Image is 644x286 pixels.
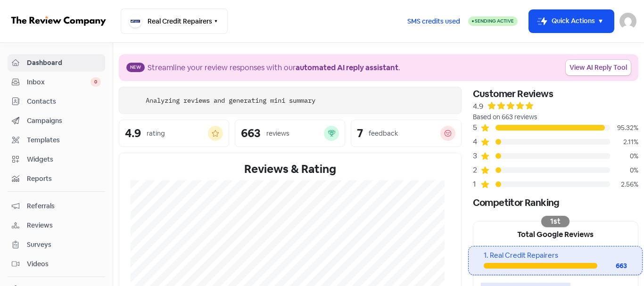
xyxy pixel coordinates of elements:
[8,74,105,91] a: Inbox 0
[8,54,105,72] a: Dashboard
[27,58,101,68] span: Dashboard
[541,216,570,227] div: 1st
[8,236,105,253] a: Surveys
[399,16,468,25] a: SMS credits used
[473,87,638,101] div: Customer Reviews
[147,129,165,139] div: rating
[566,60,631,75] a: View AI Reply Tool
[266,129,289,139] div: reviews
[125,128,141,139] div: 4.9
[529,10,614,33] button: Quick Actions
[27,174,101,184] span: Reports
[407,16,460,26] span: SMS credits used
[468,16,518,27] a: Sending Active
[27,240,101,250] span: Surveys
[8,170,105,188] a: Reports
[27,201,101,211] span: Referrals
[121,8,228,34] button: Real Credit Repairers
[473,150,480,162] div: 3
[296,63,398,73] b: automated AI reply assistant
[369,129,398,139] div: feedback
[473,136,480,147] div: 4
[8,151,105,168] a: Widgets
[27,116,101,126] span: Campaigns
[27,221,101,230] span: Reviews
[610,137,638,147] div: 2.11%
[126,63,145,72] span: New
[148,62,400,74] div: Streamline your review responses with our .
[8,93,105,110] a: Contacts
[610,151,638,161] div: 0%
[8,131,105,149] a: Templates
[610,123,638,133] div: 95.32%
[8,112,105,130] a: Campaigns
[610,165,638,175] div: 0%
[357,128,363,139] div: 7
[8,255,105,273] a: Videos
[473,101,483,112] div: 4.9
[27,155,101,164] span: Widgets
[27,77,91,87] span: Inbox
[146,96,315,106] div: Analyzing reviews and generating mini summary
[484,250,627,261] div: 1. Real Credit Repairers
[235,120,345,147] a: 663reviews
[131,161,450,178] div: Reviews & Rating
[473,164,480,176] div: 2
[119,120,229,147] a: 4.9rating
[27,135,101,145] span: Templates
[597,261,627,271] div: 663
[475,18,514,24] span: Sending Active
[8,197,105,215] a: Referrals
[610,180,638,189] div: 2.56%
[473,196,638,210] div: Competitor Ranking
[473,112,638,122] div: Based on 663 reviews
[241,128,261,139] div: 663
[473,179,480,190] div: 1
[619,13,636,30] img: User
[351,120,461,147] a: 7feedback
[8,217,105,234] a: Reviews
[91,77,101,87] span: 0
[27,97,101,106] span: Contacts
[473,221,638,246] div: Total Google Reviews
[473,122,480,133] div: 5
[27,259,101,269] span: Videos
